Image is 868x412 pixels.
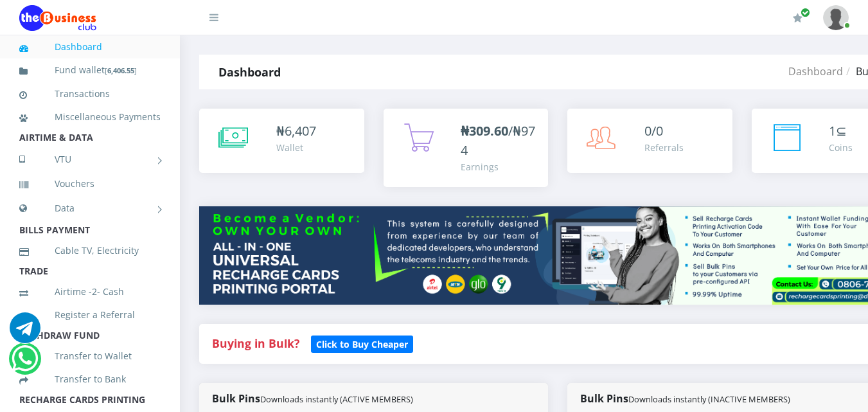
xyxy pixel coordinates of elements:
a: Chat for support [10,322,40,343]
strong: Dashboard [218,64,281,80]
div: Coins [829,141,853,154]
a: VTU [19,143,161,175]
a: Cable TV, Electricity [19,236,161,265]
img: Logo [19,5,96,31]
small: Downloads instantly (ACTIVE MEMBERS) [260,393,413,405]
small: [ ] [105,66,137,75]
a: Chat for support [12,353,38,374]
img: User [823,5,849,30]
span: /₦974 [461,122,535,159]
a: Airtime -2- Cash [19,277,161,307]
b: ₦309.60 [461,122,508,139]
strong: Bulk Pins [580,391,790,406]
a: Dashboard [788,64,843,78]
a: Miscellaneous Payments [19,102,161,132]
span: 6,407 [285,122,316,139]
div: Referrals [644,141,684,154]
a: Data [19,192,161,224]
b: Click to Buy Cheaper [316,338,408,350]
b: 6,406.55 [107,66,134,75]
span: Renew/Upgrade Subscription [801,8,810,17]
a: Vouchers [19,169,161,199]
div: Earnings [461,160,536,174]
a: ₦6,407 Wallet [199,109,364,173]
div: Wallet [276,141,316,154]
a: Fund wallet[6,406.55] [19,55,161,85]
a: Transactions [19,79,161,109]
small: Downloads instantly (INACTIVE MEMBERS) [628,393,790,405]
a: Transfer to Bank [19,364,161,394]
span: 1 [829,122,836,139]
div: ⊆ [829,121,853,141]
a: Click to Buy Cheaper [311,336,413,351]
div: ₦ [276,121,316,141]
a: ₦309.60/₦974 Earnings [384,109,549,187]
strong: Buying in Bulk? [212,336,299,351]
a: 0/0 Referrals [567,109,732,173]
span: 0/0 [644,122,663,139]
a: Dashboard [19,32,161,62]
a: Transfer to Wallet [19,341,161,371]
strong: Bulk Pins [212,391,413,406]
a: Register a Referral [19,300,161,330]
i: Renew/Upgrade Subscription [793,13,802,23]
